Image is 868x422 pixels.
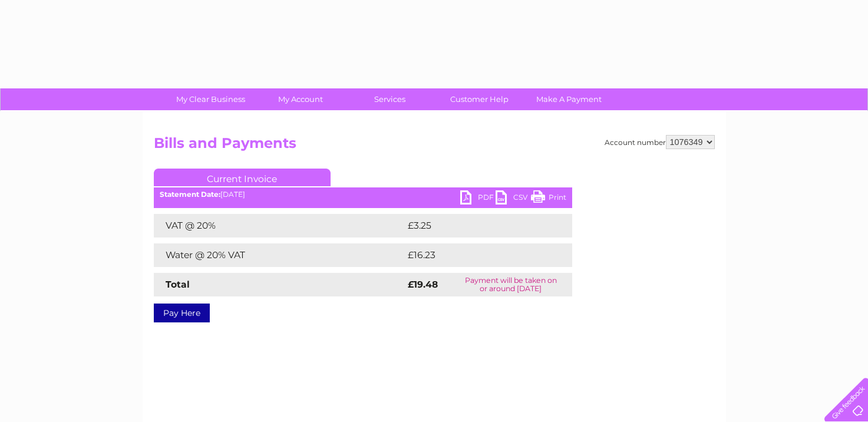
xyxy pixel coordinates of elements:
[341,88,438,110] a: Services
[605,135,715,149] div: Account number
[520,88,618,110] a: Make A Payment
[531,190,566,207] a: Print
[450,273,572,296] td: Payment will be taken on or around [DATE]
[408,279,438,290] strong: £19.48
[460,190,496,207] a: PDF
[154,214,405,238] td: VAT @ 20%
[405,243,547,267] td: £16.23
[154,243,405,267] td: Water @ 20% VAT
[154,169,331,186] a: Current Invoice
[160,190,220,199] b: Statement Date:
[405,214,544,238] td: £3.25
[154,304,210,322] a: Pay Here
[154,135,715,157] h2: Bills and Payments
[496,190,531,207] a: CSV
[431,88,528,110] a: Customer Help
[162,88,259,110] a: My Clear Business
[154,190,572,199] div: [DATE]
[252,88,349,110] a: My Account
[166,279,190,290] strong: Total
